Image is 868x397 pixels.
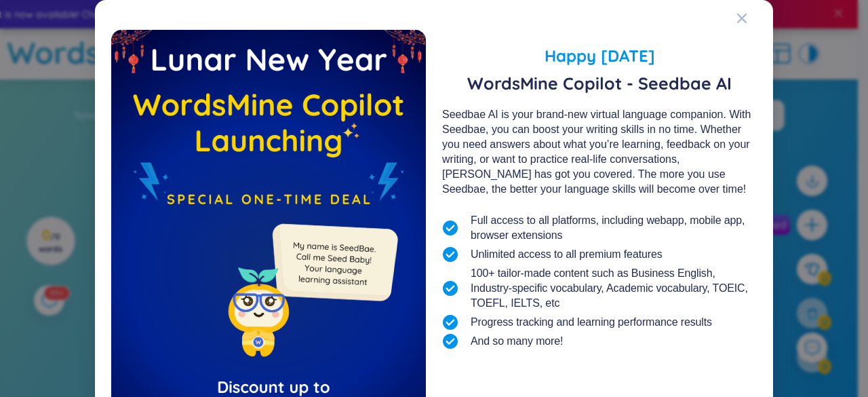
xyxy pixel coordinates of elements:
[471,315,712,330] span: Progress tracking and learning performance results
[266,196,401,331] img: minionSeedbaeMessage.35ffe99e.png
[471,334,563,349] span: And so many more!
[442,43,757,68] span: Happy [DATE]
[471,266,757,311] span: 100+ tailor-made content such as Business English, Industry-specific vocabulary, Academic vocabul...
[442,73,757,94] span: WordsMine Copilot - Seedbae AI
[471,247,663,262] span: Unlimited access to all premium features
[471,213,757,243] span: Full access to all platforms, including webapp, mobile app, browser extensions
[442,107,757,197] div: Seedbae AI is your brand-new virtual language companion. With Seedbae, you can boost your writing...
